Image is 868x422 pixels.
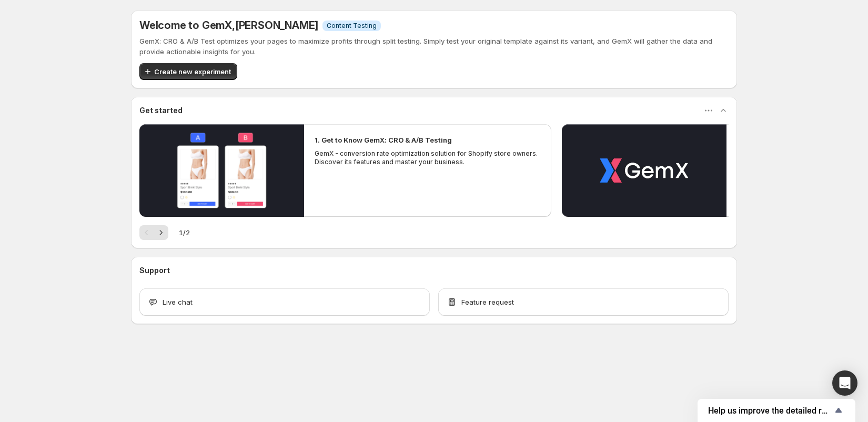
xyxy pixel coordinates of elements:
[139,36,729,57] p: GemX: CRO & A/B Test optimizes your pages to maximize profits through split testing. Simply test ...
[139,105,183,116] h3: Get started
[232,19,318,32] span: , [PERSON_NAME]
[139,63,237,80] button: Create new experiment
[154,66,231,77] span: Create new experiment
[708,406,832,416] span: Help us improve the detailed report for A/B campaigns
[708,404,845,417] button: Show survey - Help us improve the detailed report for A/B campaigns
[139,225,168,240] nav: Pagination
[163,297,193,307] span: Live chat
[461,297,514,307] span: Feature request
[562,124,726,217] button: Play video
[154,225,168,240] button: Next
[139,124,304,217] button: Play video
[139,19,318,32] h5: Welcome to GemX
[315,149,541,166] p: GemX - conversion rate optimization solution for Shopify store owners. Discover its features and ...
[139,265,170,276] h3: Support
[327,22,377,30] span: Content Testing
[179,227,190,238] span: 1 / 2
[832,370,857,396] div: Open Intercom Messenger
[315,135,452,145] h2: 1. Get to Know GemX: CRO & A/B Testing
